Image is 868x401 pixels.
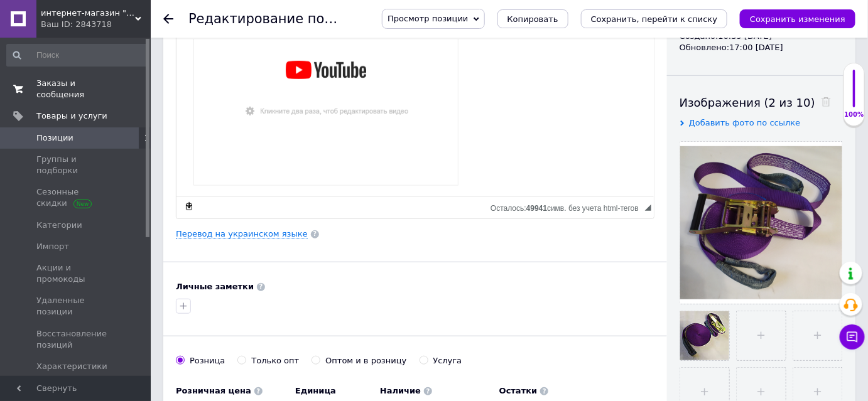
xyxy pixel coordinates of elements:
[844,63,865,126] div: 100% Качество заполнения
[499,386,538,395] b: Остатки
[36,262,116,285] span: Акции и промокоды
[36,154,116,176] span: Группы и подборки
[36,220,82,231] span: Категории
[176,40,654,196] iframe: Визуальный текстовый редактор, 4D4C0722-9FAB-4862-89BC-A5980C4D0FDC
[325,355,406,366] div: Оптом и в розницу
[433,355,462,366] div: Услуга
[36,110,107,122] span: Товары и услуги
[840,324,865,350] button: Чат с покупателем
[388,14,468,23] span: Просмотр позиции
[380,386,421,395] b: Наличие
[497,9,568,28] button: Копировать
[36,361,107,372] span: Характеристики
[591,14,718,24] i: Сохранить, перейти к списку
[680,42,843,53] div: Обновлено: 17:00 [DATE]
[6,44,148,67] input: Поиск
[41,8,135,19] span: интернет-магазин " Комфорт - ПИТОН "
[182,200,196,213] a: Сделать резервную копию сейчас
[163,14,173,24] div: Вернуться назад
[176,282,254,291] b: Личные заметки
[526,204,547,213] span: 49941
[680,95,843,110] div: Изображения (2 из 10)
[36,295,116,318] span: Удаленные позиции
[176,386,251,395] b: Розничная цена
[750,14,845,24] i: Сохранить изменения
[36,328,116,351] span: Восстановление позиций
[188,11,494,26] h1: Редактирование позиции: Слеклайн 15м 4т
[176,229,308,239] a: Перевод на украинском языке
[689,118,801,127] span: Добавить фото по ссылке
[251,355,299,366] div: Только опт
[36,78,116,100] span: Заказы и сообщения
[295,386,336,395] b: Единица
[507,14,558,24] span: Копировать
[581,9,728,28] button: Сохранить, перейти к списку
[36,132,73,144] span: Позиции
[740,9,855,28] button: Сохранить изменения
[190,355,225,366] div: Розница
[491,201,645,213] div: Подсчет символов
[844,110,864,119] div: 100%
[36,186,116,209] span: Сезонные скидки
[645,205,651,211] span: Перетащите для изменения размера
[36,241,69,252] span: Импорт
[41,19,151,30] div: Ваш ID: 2843718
